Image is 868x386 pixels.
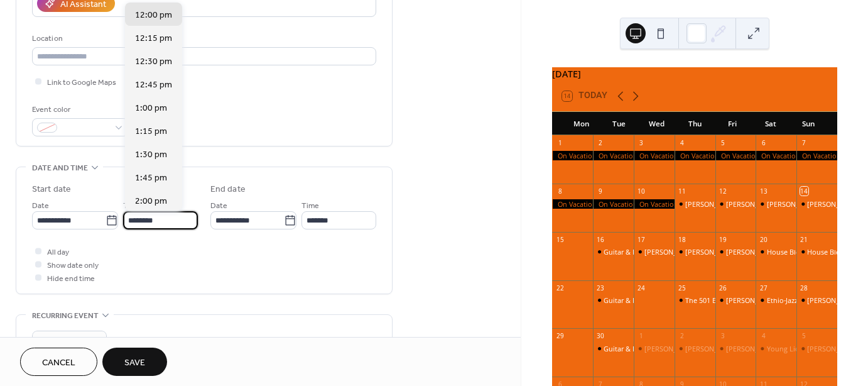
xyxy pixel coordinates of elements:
[719,284,727,292] div: 26
[135,32,172,45] span: 12:15 pm
[675,247,715,256] div: Ted Quinlan Quartet
[32,162,88,175] span: Date and time
[593,344,634,353] div: Guitar & Piano Masters
[637,139,646,148] div: 3
[604,295,678,305] div: Guitar & Piano Masters
[123,199,141,212] span: Time
[210,183,246,196] div: End date
[637,332,646,341] div: 1
[596,187,605,196] div: 9
[637,235,646,244] div: 17
[675,199,715,209] div: Doug Wilde Wilderness Ensemble
[135,125,167,138] span: 1:15 pm
[715,199,756,209] div: Doug Wilde's Wilderness Ensemble
[135,102,167,115] span: 1:00 pm
[42,356,75,370] span: Cancel
[800,139,809,148] div: 7
[32,183,71,196] div: Start date
[593,199,634,209] div: On Vacation
[767,199,835,209] div: [PERSON_NAME] Trio
[726,295,828,305] div: [PERSON_NAME] Comedy Night
[637,187,646,196] div: 10
[719,332,727,341] div: 3
[135,148,167,162] span: 1:30 pm
[800,284,809,292] div: 28
[102,348,167,376] button: Save
[767,295,798,305] div: Ethio-Jazz
[759,235,768,244] div: 20
[678,332,686,341] div: 2
[638,112,676,136] div: Wed
[552,199,593,209] div: On Vacation
[124,356,145,370] span: Save
[789,112,827,136] div: Sun
[562,112,600,136] div: Mon
[604,344,678,353] div: Guitar & Piano Masters
[767,247,831,256] div: House Blend Septet
[47,246,69,259] span: All day
[637,284,646,292] div: 24
[675,295,715,305] div: The 501 East
[715,151,756,160] div: On Vacation
[675,344,715,353] div: Allison Au Quartet
[20,348,97,376] button: Cancel
[759,139,768,148] div: 6
[135,55,172,69] span: 12:30 pm
[135,79,172,92] span: 12:45 pm
[685,199,810,209] div: [PERSON_NAME] Wilderness Ensemble
[719,139,727,148] div: 5
[37,334,84,348] span: Do not repeat
[796,344,837,353] div: Bernie Senesky Tro
[556,235,565,244] div: 15
[552,151,593,160] div: On Vacation
[634,199,675,209] div: On Vacation
[715,247,756,256] div: Ted Quinlan Quartet
[600,112,637,136] div: Tue
[596,332,605,341] div: 30
[767,344,809,353] div: Young Lions!
[796,295,837,305] div: Dave Young Trio
[726,344,806,353] div: [PERSON_NAME] Quartet
[756,199,796,209] div: Hannah Barstow Trio
[593,247,634,256] div: Guitar & Piano Masters
[593,295,634,305] div: Guitar & Piano Masters
[556,139,565,148] div: 1
[135,195,167,208] span: 2:00 pm
[719,235,727,244] div: 19
[135,9,172,22] span: 12:00 pm
[756,247,796,256] div: House Blend Septet
[593,151,634,160] div: On Vacation
[685,247,766,256] div: [PERSON_NAME] Quartet
[47,76,116,89] span: Link to Google Maps
[634,151,675,160] div: On Vacation
[759,284,768,292] div: 27
[685,344,766,353] div: [PERSON_NAME] Quartet
[596,139,605,148] div: 2
[596,284,605,292] div: 23
[135,172,167,185] span: 1:45 pm
[678,235,686,244] div: 18
[715,295,756,305] div: Hirut Hoot Comedy Night
[715,344,756,353] div: Allison Au Quartet
[800,235,809,244] div: 21
[756,151,796,160] div: On Vacation
[685,295,725,305] div: The 501 East
[678,187,686,196] div: 11
[756,344,796,353] div: Young Lions!
[556,187,565,196] div: 8
[644,344,739,353] div: [PERSON_NAME] JAM Session
[759,187,768,196] div: 13
[644,247,739,256] div: [PERSON_NAME] JAM Session
[751,112,789,136] div: Sat
[678,284,686,292] div: 25
[796,151,837,160] div: On Vacation
[678,139,686,148] div: 4
[32,199,49,212] span: Date
[726,247,806,256] div: [PERSON_NAME] Quartet
[675,151,715,160] div: On Vacation
[756,295,796,305] div: Ethio-Jazz
[713,112,751,136] div: Fri
[726,199,850,209] div: [PERSON_NAME] Wilderness Ensemble
[556,332,565,341] div: 29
